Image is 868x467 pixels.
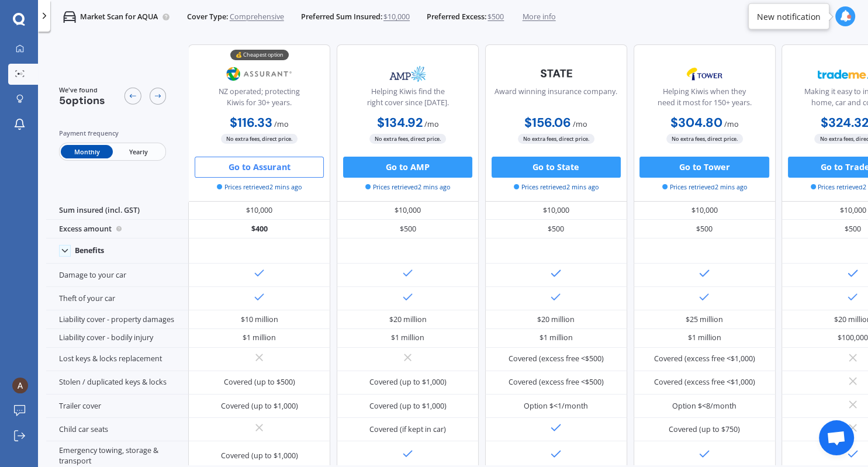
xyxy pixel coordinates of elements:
[654,377,755,388] div: Covered (excess free <$1,000)
[46,371,188,395] div: Stolen / duplicated keys & locks
[343,157,472,178] button: Go to AMP
[75,246,104,255] div: Benefits
[487,12,504,22] span: $500
[46,348,188,371] div: Lost keys & locks replacement
[537,314,575,325] div: $20 million
[59,94,105,108] span: 5 options
[819,420,854,455] a: Open chat
[376,115,422,131] b: $134.92
[59,128,167,139] div: Payment frequency
[838,333,868,343] div: $100,000
[12,378,28,393] img: ACg8ocI6WjY5uTeS8DIq5_yS9hO9UNUl-MEKZlcLLggeh_Ba-21DQg=s96-c
[485,220,627,238] div: $500
[46,329,188,348] div: Liability cover - bodily injury
[221,401,298,411] div: Covered (up to $1,000)
[573,119,587,129] span: / mo
[59,85,105,95] span: We've found
[217,182,302,192] span: Prices retrieved 2 mins ago
[113,145,164,158] span: Yearly
[46,202,188,220] div: Sum insured (incl. GST)
[195,157,324,178] button: Go to Assurant
[188,202,330,220] div: $10,000
[509,377,604,388] div: Covered (excess free <$500)
[492,157,621,178] button: Go to State
[369,401,446,411] div: Covered (up to $1,000)
[243,333,276,343] div: $1 million
[373,61,442,87] img: AMP.webp
[634,202,776,220] div: $10,000
[514,182,599,192] span: Prices retrieved 2 mins ago
[634,220,776,238] div: $500
[427,12,486,22] span: Preferred Excess:
[80,12,158,22] p: Market Scan for AQUA
[188,220,330,238] div: $400
[337,202,479,220] div: $10,000
[221,451,298,461] div: Covered (up to $1,000)
[391,333,424,343] div: $1 million
[198,87,321,113] div: NZ operated; protecting Kiwis for 30+ years.
[669,424,740,435] div: Covered (up to $750)
[642,87,766,113] div: Helping Kiwis when they need it most for 150+ years.
[518,134,594,144] span: No extra fees, direct price.
[230,12,284,22] span: Comprehensive
[46,395,188,418] div: Trailer cover
[757,11,821,22] div: New notification
[424,119,438,129] span: / mo
[274,119,289,129] span: / mo
[345,87,469,113] div: Helping Kiwis find the right cover since [DATE].
[670,61,739,87] img: Tower.webp
[369,134,446,144] span: No extra fees, direct price.
[46,287,188,310] div: Theft of your car
[337,220,479,238] div: $500
[688,333,721,343] div: $1 million
[670,115,722,131] b: $304.80
[63,11,76,23] img: car.f15378c7a67c060ca3f3.svg
[61,145,112,158] span: Monthly
[46,418,188,441] div: Child car seats
[494,87,617,113] div: Award winning insurance company.
[540,333,573,343] div: $1 million
[654,354,755,364] div: Covered (excess free <$1,000)
[389,314,426,325] div: $20 million
[369,377,446,388] div: Covered (up to $1,000)
[639,157,769,178] button: Go to Tower
[221,134,298,144] span: No extra fees, direct price.
[46,264,188,287] div: Damage to your car
[524,115,571,131] b: $156.06
[672,401,736,411] div: Option $<8/month
[46,310,188,329] div: Liability cover - property damages
[662,182,747,192] span: Prices retrieved 2 mins ago
[300,12,382,22] span: Preferred Sum Insured:
[666,134,743,144] span: No extra fees, direct price.
[224,377,295,388] div: Covered (up to $500)
[187,12,228,22] span: Cover Type:
[46,220,188,238] div: Excess amount
[383,12,410,22] span: $10,000
[369,424,446,435] div: Covered (if kept in car)
[485,202,627,220] div: $10,000
[509,354,604,364] div: Covered (excess free <$500)
[241,314,278,325] div: $10 million
[365,182,450,192] span: Prices retrieved 2 mins ago
[224,61,294,87] img: Assurant.png
[724,119,739,129] span: / mo
[686,314,723,325] div: $25 million
[230,115,272,131] b: $116.33
[524,401,588,411] div: Option $<1/month
[521,61,591,85] img: State-text-1.webp
[230,50,289,60] div: 💰 Cheapest option
[523,12,556,22] span: More info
